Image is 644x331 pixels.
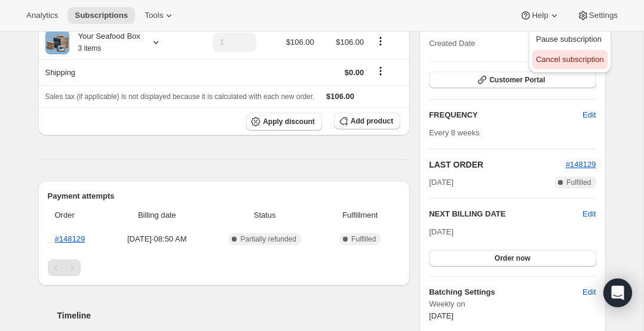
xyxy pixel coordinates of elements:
button: Customer Portal [429,72,596,88]
span: Order now [495,253,530,263]
span: Tools [145,11,163,20]
span: Fulfilled [351,234,376,244]
span: Status [210,209,320,221]
span: Edit [582,109,596,121]
a: #148129 [55,234,85,243]
span: $0.00 [345,68,364,77]
span: Weekly on [429,298,596,310]
h2: Timeline [57,310,410,321]
span: Settings [589,11,618,20]
button: Add product [334,113,400,129]
nav: Pagination [48,259,401,276]
span: Pause subscription [536,35,602,44]
button: Cancel subscription [532,50,607,69]
button: Edit [582,208,596,220]
span: Every 8 weeks [429,128,480,137]
span: Help [532,11,548,20]
span: Analytics [26,11,58,20]
th: Order [48,202,108,228]
small: 3 items [78,44,102,52]
span: Fulfillment [327,209,393,221]
span: [DATE] [429,227,453,236]
span: Subscriptions [75,11,128,20]
button: Tools [137,7,182,24]
span: [DATE] [429,177,453,188]
span: Fulfilled [566,178,591,187]
button: Edit [575,106,603,125]
button: #148129 [566,159,596,171]
h2: NEXT BILLING DATE [429,208,582,220]
button: Product actions [371,35,390,48]
button: Shipping actions [371,64,390,78]
span: Add product [351,116,393,126]
button: Order now [429,250,596,267]
span: [DATE] · 08:50 AM [112,233,203,245]
span: Billing date [112,209,203,221]
button: Subscriptions [68,7,135,24]
h6: Batching Settings [429,286,582,298]
span: Cancel subscription [536,55,603,64]
h2: Payment attempts [48,190,401,202]
button: Analytics [19,7,65,24]
span: Edit [582,286,596,298]
a: #148129 [566,160,596,169]
span: $106.00 [326,92,354,101]
button: Edit [575,283,603,302]
div: Open Intercom Messenger [603,279,632,307]
span: Apply discount [263,117,315,126]
span: Customer Portal [489,75,545,85]
button: Pause subscription [532,30,607,49]
h2: LAST ORDER [429,159,566,171]
span: $106.00 [336,38,364,47]
span: Partially refunded [240,234,296,244]
button: Apply discount [246,113,322,131]
div: Your Seafood Box [69,30,140,54]
span: $106.00 [286,38,314,47]
span: Sales tax (if applicable) is not displayed because it is calculated with each new order. [45,92,315,101]
span: [DATE] [429,311,453,320]
th: Shipping [38,59,188,85]
button: Help [513,7,567,24]
button: Settings [570,7,625,24]
h2: FREQUENCY [429,109,582,121]
span: Created Date [429,38,475,50]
